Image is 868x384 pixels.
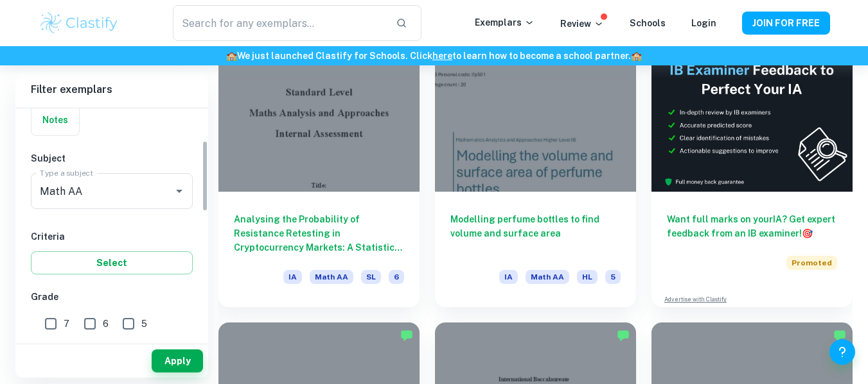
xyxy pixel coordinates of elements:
[691,18,716,28] a: Login
[39,10,120,36] img: Clastify logo
[31,104,79,135] button: Notes
[31,290,193,304] h6: Grade
[742,12,830,35] button: JOIN FOR FREE
[475,15,535,29] p: Exemplars
[3,49,865,63] h6: We just launched Clastify for Schools. Click to learn how to become a school partner.
[432,51,452,61] a: here
[802,228,813,238] span: 🎯
[218,41,420,307] a: Analysing the Probability of Resistance Retesting in Cryptocurrency Markets: A Statistical Approa...
[617,329,630,342] img: Marked
[786,256,837,270] span: Promoted
[361,270,381,284] span: SL
[234,212,404,255] h6: Analysing the Probability of Resistance Retesting in Cryptocurrency Markets: A Statistical Approa...
[283,270,302,284] span: IA
[389,270,404,284] span: 6
[605,270,621,284] span: 5
[103,317,109,331] span: 6
[435,41,636,307] a: Modelling perfume bottles to find volume and surface areaIAMath AAHL5
[667,212,837,240] h6: Want full marks on your IA ? Get expert feedback from an IB examiner!
[651,41,853,192] img: Thumbnail
[31,251,193,274] button: Select
[310,270,353,284] span: Math AA
[173,5,385,41] input: Search for any exemplars...
[40,167,93,178] label: Type a subject
[630,18,666,28] a: Schools
[560,17,604,31] p: Review
[15,72,208,108] h6: Filter exemplars
[499,270,518,284] span: IA
[170,182,188,200] button: Open
[152,349,203,372] button: Apply
[400,329,413,342] img: Marked
[31,151,193,165] h6: Subject
[829,339,855,365] button: Help and Feedback
[631,51,642,61] span: 🏫
[226,51,237,61] span: 🏫
[577,270,598,284] span: HL
[526,270,569,284] span: Math AA
[141,317,147,331] span: 5
[31,230,193,244] h6: Criteria
[450,212,621,255] h6: Modelling perfume bottles to find volume and surface area
[64,317,69,331] span: 7
[664,295,727,304] a: Advertise with Clastify
[651,41,853,307] a: Want full marks on yourIA? Get expert feedback from an IB examiner!PromotedAdvertise with Clastify
[833,329,846,342] img: Marked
